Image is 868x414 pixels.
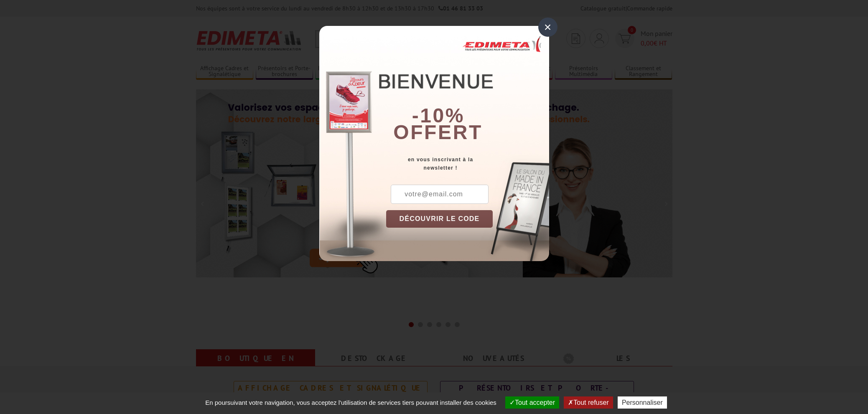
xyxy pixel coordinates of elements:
input: votre@email.com [391,185,489,204]
span: En poursuivant votre navigation, vous acceptez l'utilisation de services tiers pouvant installer ... [201,399,501,406]
button: Tout accepter [505,396,559,409]
div: en vous inscrivant à la newsletter ! [386,155,549,172]
button: Tout refuser [564,396,613,409]
font: offert [393,121,483,143]
b: -10% [412,104,465,127]
button: DÉCOUVRIR LE CODE [386,210,493,228]
button: Personnaliser (fenêtre modale) [618,396,667,409]
div: × [538,18,557,37]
